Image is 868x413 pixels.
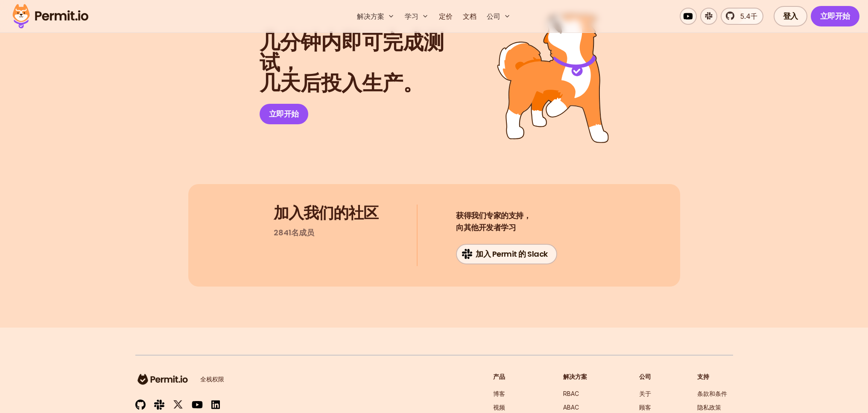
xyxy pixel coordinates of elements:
img: 许可证标志 [9,2,92,31]
font: 解决方案 [357,12,384,21]
font: 登入 [783,11,798,21]
a: 条款和条件 [697,390,727,397]
font: 公司 [639,373,651,380]
font: 加入我们的社区 [274,202,378,224]
font: 几分钟内即可完成测试， [260,28,444,77]
button: 学习 [401,8,432,25]
font: 立即开始 [820,11,850,21]
img: 领英 [211,400,220,410]
img: YouTube [192,400,203,410]
font: 全栈权限 [200,375,224,383]
font: 获得我们专家的支持， [456,210,531,221]
font: 定价 [439,12,453,21]
font: 名成员 [291,227,314,238]
font: 2841 [274,227,291,238]
font: 公司 [487,12,500,21]
font: 学习 [405,12,418,21]
a: 隐私政策 [697,404,721,411]
a: 加入 Permit 的 Slack [456,244,557,264]
font: 支持 [697,373,709,380]
a: 登入 [774,6,807,26]
a: 关于 [639,390,651,397]
a: ABAC [563,404,579,411]
button: 公司 [483,8,514,25]
font: 向其他开发者学习 [456,222,516,233]
font: 立即开始 [269,108,299,119]
img: 叽叽喳喳 [173,399,183,410]
a: 定价 [435,8,456,25]
font: 5.4千 [740,12,757,21]
img: 标识 [135,372,190,386]
a: 顾客 [639,404,651,411]
font: 几天后投入生产。 [260,69,424,97]
font: 文档 [463,12,476,21]
a: 文档 [459,8,480,25]
button: 解决方案 [354,8,398,25]
a: 5.4千 [721,8,763,25]
a: 立即开始 [811,6,859,26]
img: 松弛 [154,399,164,410]
a: 立即开始 [260,104,308,124]
a: RBAC [563,390,579,397]
font: 解决方案 [563,373,587,380]
a: 博客 [493,390,505,397]
img: GitHub [135,399,146,410]
font: 产品 [493,373,505,380]
a: 视频 [493,404,505,411]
